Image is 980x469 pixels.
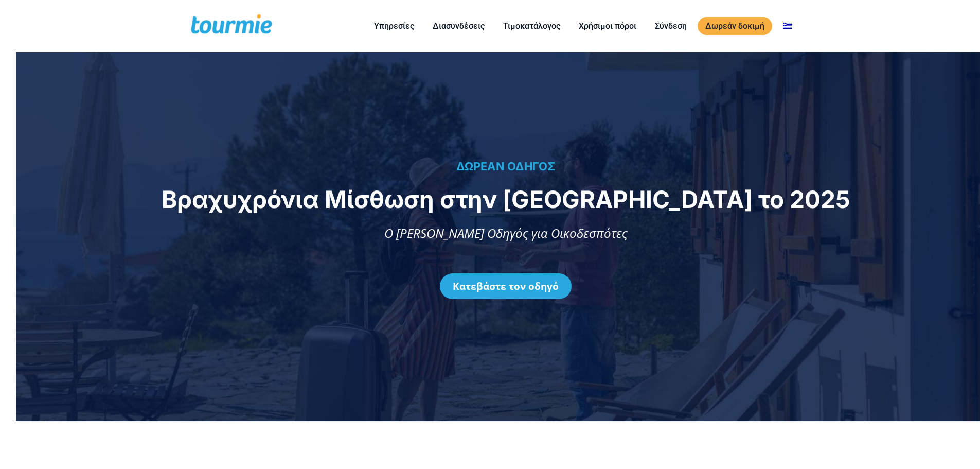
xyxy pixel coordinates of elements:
span: Βραχυχρόνια Μίσθωση στην [GEOGRAPHIC_DATA] το 2025 [162,185,850,214]
a: Σύνδεση [647,20,694,32]
a: Δωρεάν δοκιμή [698,17,772,35]
a: Τιμοκατάλογος [495,20,568,32]
a: Υπηρεσίες [366,20,422,32]
a: Χρήσιμοι πόροι [571,20,644,32]
span: Ο [PERSON_NAME] Οδηγός για Οικοδεσπότες [384,224,628,241]
a: Κατεβάστε τον οδηγό [440,273,572,299]
a: Διασυνδέσεις [425,20,492,32]
span: ΔΩΡΕΑΝ ΟΔΗΓΟΣ [456,160,556,173]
